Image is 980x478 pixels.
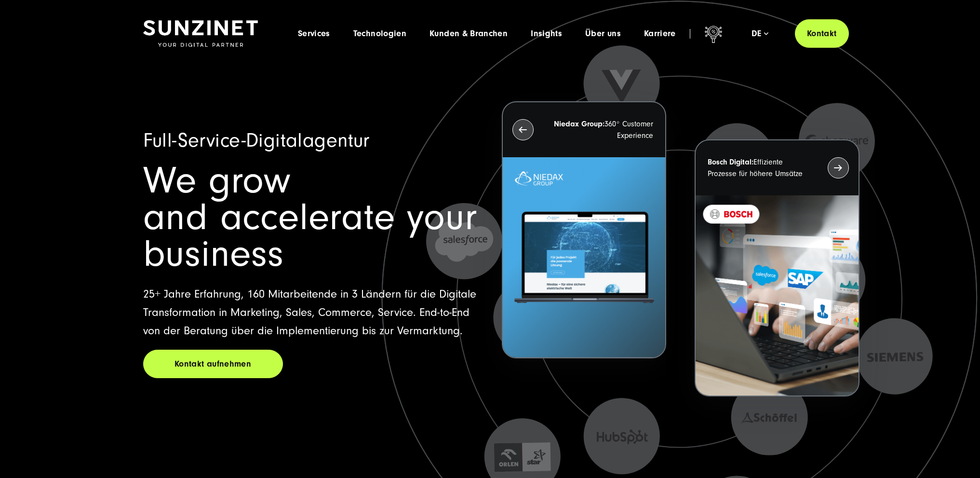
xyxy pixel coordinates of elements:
[644,29,676,39] a: Karriere
[551,118,653,141] p: 360° Customer Experience
[143,129,370,152] span: Full-Service-Digitalagentur
[752,29,768,39] div: de
[143,350,283,378] a: Kontakt aufnehmen
[696,195,858,396] img: BOSCH - Kundeprojekt - Digital Transformation Agentur SUNZINET
[143,159,477,275] span: We grow and accelerate your business
[503,157,665,357] img: Letztes Projekt von Niedax. Ein Laptop auf dem die Niedax Website geöffnet ist, auf blauem Hinter...
[143,20,258,47] img: SUNZINET Full Service Digital Agentur
[531,29,562,39] a: Insights
[143,285,479,340] p: 25+ Jahre Erfahrung, 160 Mitarbeitende in 3 Ländern für die Digitale Transformation in Marketing,...
[502,101,666,358] button: Niedax Group:360° Customer Experience Letztes Projekt von Niedax. Ein Laptop auf dem die Niedax W...
[554,120,604,128] strong: Niedax Group:
[708,156,810,179] p: Effiziente Prozesse für höhere Umsätze
[795,19,849,48] a: Kontakt
[708,158,753,166] strong: Bosch Digital:
[430,29,508,39] a: Kunden & Branchen
[298,29,330,39] a: Services
[585,29,621,39] a: Über uns
[353,29,406,39] a: Technologien
[695,139,859,396] button: Bosch Digital:Effiziente Prozesse für höhere Umsätze BOSCH - Kundeprojekt - Digital Transformatio...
